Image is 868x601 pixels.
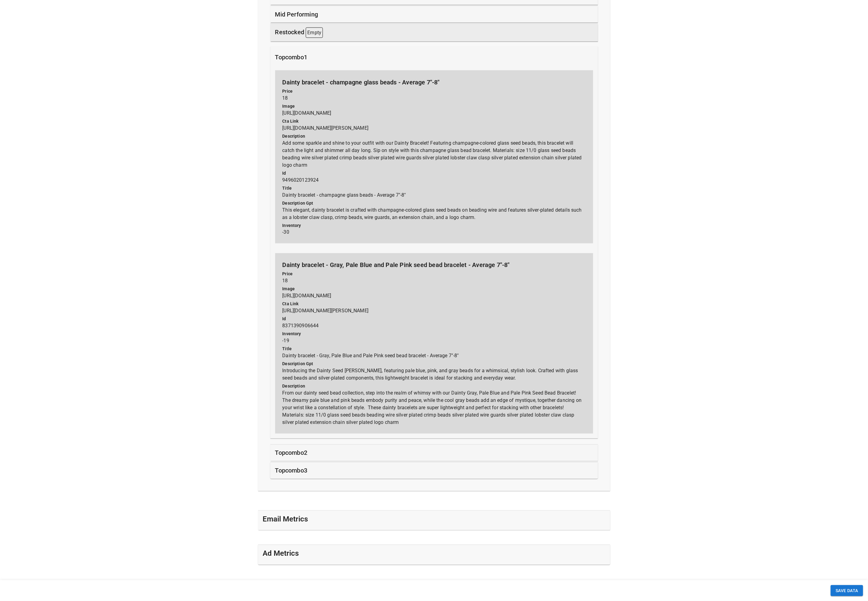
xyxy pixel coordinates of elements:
[283,301,586,315] p: [URL][DOMAIN_NAME][PERSON_NAME]
[283,185,586,199] p: Dainty bracelet - champagne glass beads - Average 7"-8"
[283,361,586,382] p: Introducing the Dainty Seed [PERSON_NAME], featuring pale blue, pink, and gray beads for a whimsi...
[263,549,299,558] h5: Ad Metrics
[306,28,323,38] p: Empty
[270,6,598,23] div: mid performing
[270,24,598,42] div: restocked Empty
[283,383,586,426] p: From our dainty seed bead collection, step into the realm of whimsy with our Dainty Gray, Pale Bl...
[258,511,610,530] div: Email Metrics
[283,200,586,206] p: description gpt
[283,383,586,390] p: description
[283,200,586,221] p: This elegant, dainty bracelet is crafted with champagne-colored glass seed beads on beading wire ...
[283,346,586,360] p: Dainty bracelet - Gray, Pale Blue and Pale Pink seed bead bracelet - Average 7"-8"
[283,316,586,330] p: 8371390906644
[283,361,586,367] p: description gpt
[283,88,586,102] p: 18
[258,545,610,565] div: Ad Metrics
[275,28,323,38] p: restocked
[283,170,586,176] p: id
[275,466,308,475] p: topcombo3
[283,301,586,307] p: cta link
[283,222,586,236] p: -30
[283,170,586,184] p: 9496020123924
[283,133,586,139] p: description
[283,118,586,124] p: cta link
[283,286,586,292] p: image
[275,53,308,62] p: topcombo1
[283,78,586,87] p: Dainty bracelet - champagne glass beads - Average 7"-8"
[283,103,586,109] p: image
[831,585,863,596] button: SAVE DATA
[283,222,586,229] p: inventory
[275,10,318,19] p: mid performing
[283,331,586,337] p: inventory
[283,271,586,277] p: price
[275,448,308,458] p: topcombo2
[283,261,586,270] p: Dainty bracelet - Gray, Pale Blue and Pale Pink seed bead bracelet - Average 7"-8"
[270,46,598,68] div: topcombo1
[283,118,586,132] p: [URL][DOMAIN_NAME][PERSON_NAME]
[283,271,586,285] p: 18
[283,88,586,95] p: price
[283,185,586,191] p: title
[270,445,598,461] div: topcombo2
[283,316,586,322] p: id
[270,462,598,479] div: topcombo3
[283,331,586,345] p: -19
[283,103,586,117] p: [URL][DOMAIN_NAME]
[283,286,586,300] p: [URL][DOMAIN_NAME]
[263,514,308,524] h5: Email Metrics
[283,346,586,352] p: title
[283,133,586,169] p: Add some sparkle and shine to your outfit with our Dainty Bracelet! Featuring champagne-colored g...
